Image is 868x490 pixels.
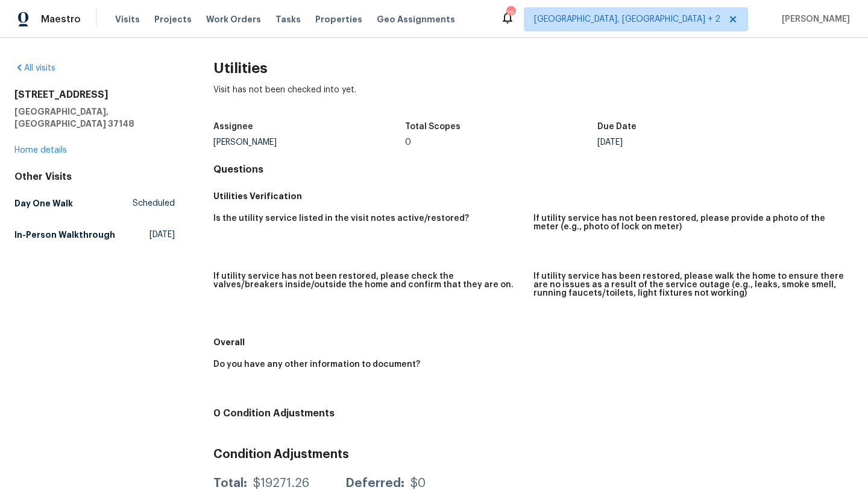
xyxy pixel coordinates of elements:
[777,13,850,25] span: [PERSON_NAME]
[14,229,115,241] h5: In-Person Walkthrough
[506,7,515,19] div: 76
[213,122,253,131] h5: Assignee
[133,197,175,209] span: Scheduled
[149,229,175,241] span: [DATE]
[597,138,790,147] div: [DATE]
[14,224,175,246] a: In-Person Walkthrough[DATE]
[14,192,175,214] a: Day One WalkScheduled
[213,360,420,369] h5: Do you have any other information to document?
[213,62,854,74] h2: Utilities
[14,89,175,101] h2: [STREET_ADDRESS]
[253,477,309,489] div: $19271.26
[405,138,597,147] div: 0
[410,477,426,489] div: $0
[206,13,261,25] span: Work Orders
[115,13,140,25] span: Visits
[533,214,844,231] h5: If utility service has not been restored, please provide a photo of the meter (e.g., photo of loc...
[14,106,175,130] h5: [GEOGRAPHIC_DATA], [GEOGRAPHIC_DATA] 37148
[41,13,81,25] span: Maestro
[213,190,854,202] h5: Utilities Verification
[533,272,844,297] h5: If utility service has been restored, please walk the home to ensure there are no issues as a res...
[405,122,461,131] h5: Total Scopes
[213,477,247,489] div: Total:
[213,214,469,223] h5: Is the utility service listed in the visit notes active/restored?
[213,84,854,115] div: Visit has not been checked into yet.
[14,171,175,183] div: Other Visits
[14,146,67,154] a: Home details
[213,336,854,348] h5: Overall
[213,407,854,419] h4: 0 Condition Adjustments
[154,13,192,25] span: Projects
[213,448,854,460] h3: Condition Adjustments
[377,13,455,25] span: Geo Assignments
[213,164,854,176] h4: Questions
[213,138,406,147] div: [PERSON_NAME]
[345,477,404,489] div: Deferred:
[275,15,301,24] span: Tasks
[315,13,362,25] span: Properties
[597,122,637,131] h5: Due Date
[14,64,55,72] a: All visits
[14,197,73,209] h5: Day One Walk
[213,272,524,289] h5: If utility service has not been restored, please check the valves/breakers inside/outside the hom...
[534,13,720,25] span: [GEOGRAPHIC_DATA], [GEOGRAPHIC_DATA] + 2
